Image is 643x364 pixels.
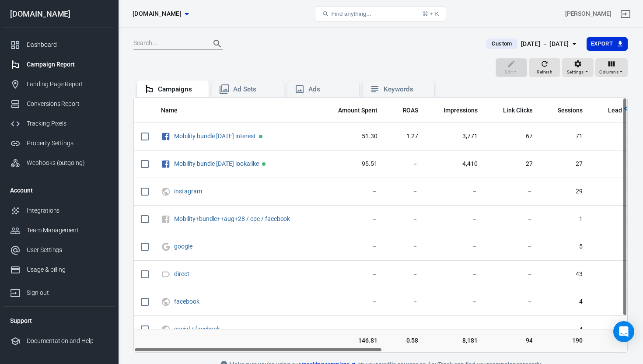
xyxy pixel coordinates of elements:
[597,106,622,115] span: Lead
[174,243,192,250] a: google
[391,242,419,251] span: －
[503,105,533,115] span: The number of clicks on links within the ad that led to advertiser-specified destinations
[597,187,631,196] span: －
[27,226,108,235] div: Team Management
[384,85,427,94] div: Keywords
[174,188,203,194] span: instagram
[308,85,352,94] div: Ads
[174,188,202,195] a: instagram
[174,161,260,167] span: Mobility bundle aug 28 lookalike
[595,58,628,77] button: Columns
[423,10,439,17] div: ⌘ + K
[558,106,583,115] span: Sessions
[432,160,478,168] span: 4,410
[546,160,583,168] span: 27
[492,242,533,251] span: －
[27,139,108,148] div: Property Settings
[3,35,115,55] a: Dashboard
[391,297,419,306] span: －
[597,132,631,141] span: －
[432,336,478,345] span: 8,181
[327,105,377,115] span: The estimated total amount of money you've spent on your campaign, ad set or ad during its schedule.
[546,132,583,141] span: 71
[27,288,108,297] div: Sign out
[3,10,115,18] div: [DOMAIN_NAME]
[3,180,115,201] li: Account
[391,105,419,115] span: The total return on ad spend
[161,214,171,224] svg: Unknown Facebook
[537,68,552,76] span: Refresh
[391,270,419,279] span: －
[3,133,115,153] a: Property Settings
[331,10,371,17] span: Find anything...
[597,325,631,334] span: －
[597,242,631,251] span: －
[3,94,115,114] a: Conversions Report
[391,160,419,168] span: －
[492,187,533,196] span: －
[432,132,478,141] span: 3,771
[233,85,277,94] div: Ad Sets
[338,106,377,115] span: Amount Spent
[3,240,115,260] a: User Settings
[161,131,171,142] svg: Facebook Ads
[161,324,171,335] svg: UTM & Web Traffic
[546,242,583,251] span: 5
[546,297,583,306] span: 4
[134,98,627,352] div: scrollable content
[133,8,182,19] span: thrivecart.com
[27,265,108,274] div: Usage & billing
[488,39,515,48] span: Custom
[391,336,419,345] span: 0.58
[546,187,583,196] span: 29
[3,114,115,133] a: Tracking Pixels
[567,68,584,76] span: Settings
[432,187,478,196] span: －
[565,9,612,18] div: Account id: Ghki4vdQ
[259,135,262,138] span: Active
[403,106,419,115] span: ROAS
[27,245,108,255] div: User Settings
[327,187,377,196] span: －
[613,321,634,342] div: Open Intercom Messenger
[133,38,203,49] input: Search...
[161,159,171,169] svg: Facebook Ads
[161,241,171,252] svg: Google
[27,99,108,108] div: Conversions Report
[174,216,291,222] span: Mobility+bundle++aug+28 / cpc / facebook
[546,106,583,115] span: Sessions
[174,325,220,332] a: social / facebook
[432,325,478,334] span: －
[262,162,266,166] span: Active
[174,271,191,277] span: direct
[492,215,533,224] span: －
[597,215,631,224] span: －
[615,3,636,24] a: Sign out
[432,297,478,306] span: －
[174,298,201,304] span: facebook
[327,242,377,251] span: －
[492,325,533,334] span: －
[27,60,108,69] div: Campaign Report
[3,260,115,280] a: Usage & billing
[391,132,419,141] span: 1.27
[327,270,377,279] span: －
[403,105,419,115] span: The total return on ad spend
[3,310,115,331] li: Support
[3,153,115,173] a: Webhooks (outgoing)
[599,68,619,76] span: Columns
[338,105,377,115] span: The estimated total amount of money you've spent on your campaign, ad set or ad during its schedule.
[327,132,377,141] span: 51.30
[521,38,569,49] div: [DATE] － [DATE]
[174,215,290,222] a: Mobility+bundle++aug+28 / cpc / facebook
[174,243,194,249] span: google
[27,119,108,128] div: Tracking Pixels
[129,6,192,22] button: [DOMAIN_NAME]
[546,336,583,345] span: 190
[27,80,108,89] div: Landing Page Report
[503,106,533,115] span: Link Clicks
[492,270,533,279] span: －
[327,336,377,345] span: 146.81
[27,40,108,49] div: Dashboard
[3,74,115,94] a: Landing Page Report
